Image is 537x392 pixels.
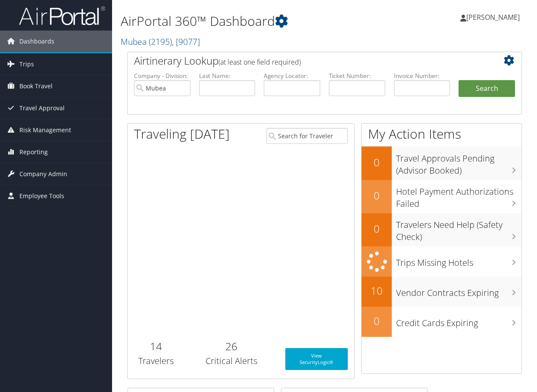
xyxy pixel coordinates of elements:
[285,348,348,370] a: View SecurityLogic®
[264,72,320,80] label: Agency Locator:
[19,97,65,119] span: Travel Approval
[19,31,54,52] span: Dashboards
[19,75,53,97] span: Book Travel
[396,313,521,329] h3: Credit Cards Expiring
[134,125,230,143] h1: Traveling [DATE]
[362,307,521,337] a: 0Credit Cards Expiring
[329,72,385,80] label: Ticket Number:
[460,4,528,30] a: [PERSON_NAME]
[19,6,105,26] img: airportal-logo.png
[362,277,521,307] a: 10Vendor Contracts Expiring
[362,125,521,143] h1: My Action Items
[121,12,393,30] h1: AirPortal 360™ Dashboard
[362,314,392,328] h2: 0
[362,246,521,277] a: Trips Missing Hotels
[219,57,301,67] span: (at least one field required)
[362,213,521,246] a: 0Travelers Need Help (Safety Check)
[19,53,34,75] span: Trips
[396,283,521,299] h3: Vendor Contracts Expiring
[19,163,67,185] span: Company Admin
[362,155,392,170] h2: 0
[362,146,521,180] a: 0Travel Approvals Pending (Advisor Booked)
[134,339,178,354] h2: 14
[396,181,521,210] h3: Hotel Payment Authorizations Failed
[19,141,48,163] span: Reporting
[396,148,521,177] h3: Travel Approvals Pending (Advisor Booked)
[266,128,348,144] input: Search for Traveler
[362,283,392,298] h2: 10
[362,221,392,236] h2: 0
[191,339,272,354] h2: 26
[362,188,392,203] h2: 0
[199,72,256,80] label: Last Name:
[191,355,272,367] h3: Critical Alerts
[134,355,178,367] h3: Travelers
[134,72,190,80] label: Company - Division:
[172,36,200,47] span: , [ 9077 ]
[459,80,515,97] button: Search
[19,119,71,141] span: Risk Management
[149,36,172,47] span: ( 2195 )
[134,53,482,68] h2: Airtinerary Lookup
[466,12,520,22] span: [PERSON_NAME]
[396,252,521,269] h3: Trips Missing Hotels
[121,36,200,47] a: Mubea
[394,72,450,80] label: Invoice Number:
[362,180,521,213] a: 0Hotel Payment Authorizations Failed
[396,215,521,243] h3: Travelers Need Help (Safety Check)
[19,185,64,207] span: Employee Tools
